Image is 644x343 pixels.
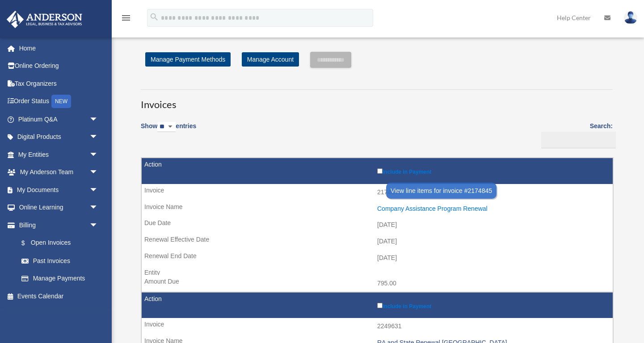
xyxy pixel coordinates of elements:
[6,92,112,111] a: Order StatusNEW
[13,234,103,252] a: $Open Invoices
[6,216,107,234] a: Billingarrow_drop_down
[6,57,112,75] a: Online Ordering
[13,252,107,270] a: Past Invoices
[377,205,608,213] div: Company Assistance Program Renewal
[142,217,613,234] td: [DATE]
[89,199,107,217] span: arrow_drop_down
[242,52,299,67] a: Manage Account
[6,146,112,163] a: My Entitiesarrow_drop_down
[4,11,85,28] img: Anderson Advisors Platinum Portal
[377,301,608,310] label: Include in Payment
[121,13,131,23] i: menu
[51,95,71,108] div: NEW
[89,110,107,129] span: arrow_drop_down
[142,318,613,335] td: 2249631
[377,303,383,308] input: Include in Payment
[149,12,159,22] i: search
[6,75,112,92] a: Tax Organizers
[142,250,613,267] td: [DATE]
[6,39,112,57] a: Home
[142,275,613,292] td: 795.00
[157,122,176,132] select: Showentries
[377,168,383,174] input: Include in Payment
[6,181,112,199] a: My Documentsarrow_drop_down
[141,89,613,112] h3: Invoices
[538,121,613,148] label: Search:
[145,52,231,67] a: Manage Payment Methods
[142,233,613,250] td: [DATE]
[6,163,112,181] a: My Anderson Teamarrow_drop_down
[6,199,112,217] a: Online Learningarrow_drop_down
[89,181,107,199] span: arrow_drop_down
[89,128,107,146] span: arrow_drop_down
[26,238,31,249] span: $
[541,132,616,149] input: Search:
[624,11,637,24] img: User Pic
[377,167,608,175] label: Include in Payment
[89,216,107,234] span: arrow_drop_down
[89,146,107,164] span: arrow_drop_down
[6,287,112,305] a: Events Calendar
[141,121,196,141] label: Show entries
[121,16,131,23] a: menu
[6,128,112,146] a: Digital Productsarrow_drop_down
[6,110,112,128] a: Platinum Q&Aarrow_drop_down
[142,184,613,201] td: 2174845
[89,163,107,182] span: arrow_drop_down
[13,270,107,288] a: Manage Payments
